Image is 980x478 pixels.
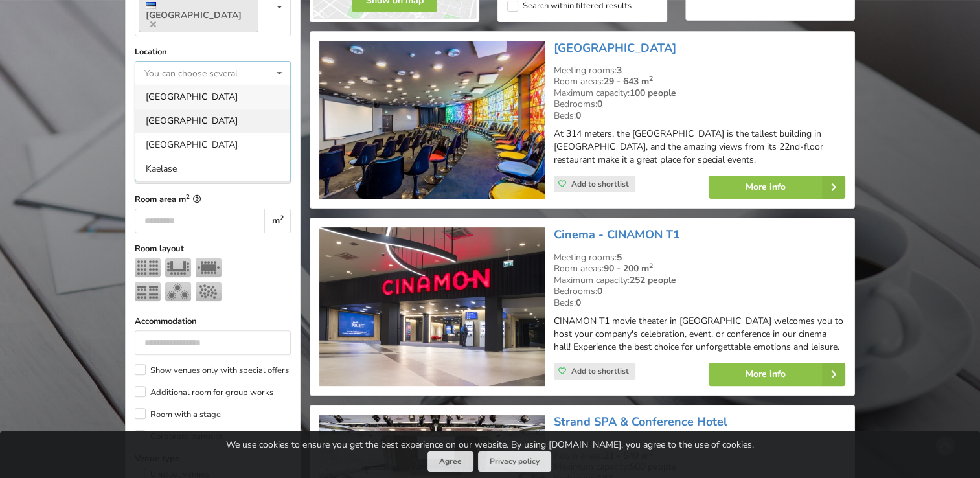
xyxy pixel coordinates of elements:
span: Add to shortlist [571,366,629,376]
div: Meeting rooms: [554,252,845,264]
strong: 3 [617,64,622,76]
div: Beds: [554,297,845,309]
div: Kaelase [135,157,290,181]
label: Search within filtered results [507,1,632,12]
label: Corporate banquet [135,430,223,443]
strong: 5 [617,251,622,264]
label: Location [135,45,291,58]
div: Bedrooms: [554,98,845,110]
p: At 314 meters, the [GEOGRAPHIC_DATA] is the tallest building in [GEOGRAPHIC_DATA], and the amazin... [554,128,845,166]
strong: 0 [576,109,581,122]
div: Bedrooms: [554,286,845,297]
strong: 29 - 643 m [604,75,653,87]
label: Additional room for group works [135,386,273,399]
a: [GEOGRAPHIC_DATA] [554,40,676,56]
strong: 0 [597,98,602,110]
div: Meeting rooms: [554,65,845,76]
sup: 2 [649,74,653,84]
div: Maximum capacity: [554,275,845,286]
img: Reception [196,282,222,301]
label: Room area m [135,193,291,206]
sup: 2 [186,192,190,201]
span: Add to shortlist [571,179,629,189]
div: [GEOGRAPHIC_DATA] [135,133,290,157]
img: Unusual venues | Tallinn | Cinema - CINAMON T1 [319,227,544,386]
strong: 0 [597,285,602,297]
label: Show venues only with special offers [135,364,289,377]
strong: 100 people [630,87,676,99]
strong: 252 people [630,274,676,286]
sup: 2 [649,261,653,271]
label: Room with a stage [135,408,221,421]
img: Classroom [135,282,161,301]
img: Boardroom [196,258,222,277]
a: More info [709,176,845,199]
sup: 2 [280,213,284,223]
div: Room areas: [554,263,845,275]
label: Accommodation [135,315,291,328]
div: [GEOGRAPHIC_DATA] [135,109,290,133]
p: CINAMON T1 movie theater in [GEOGRAPHIC_DATA] welcomes you to host your company's celebration, ev... [554,315,845,354]
img: Banquet [165,282,191,301]
div: Beds: [554,110,845,122]
div: m [264,209,291,233]
a: Strand SPA & Conference Hotel [554,414,727,429]
strong: 90 - 200 m [604,262,653,275]
a: Privacy policy [478,451,551,472]
div: [GEOGRAPHIC_DATA] [135,85,290,109]
div: Maximum capacity: [554,87,845,99]
div: Room areas: [554,76,845,87]
a: Cinema - CINAMON T1 [554,227,680,242]
img: U-shape [165,258,191,277]
label: Room layout [135,242,291,255]
img: Unusual venues | Tallinn | Tallinn Television Tower [319,41,544,199]
a: More info [709,363,845,386]
strong: 0 [576,297,581,309]
img: Theater [135,258,161,277]
button: Agree [427,451,473,472]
